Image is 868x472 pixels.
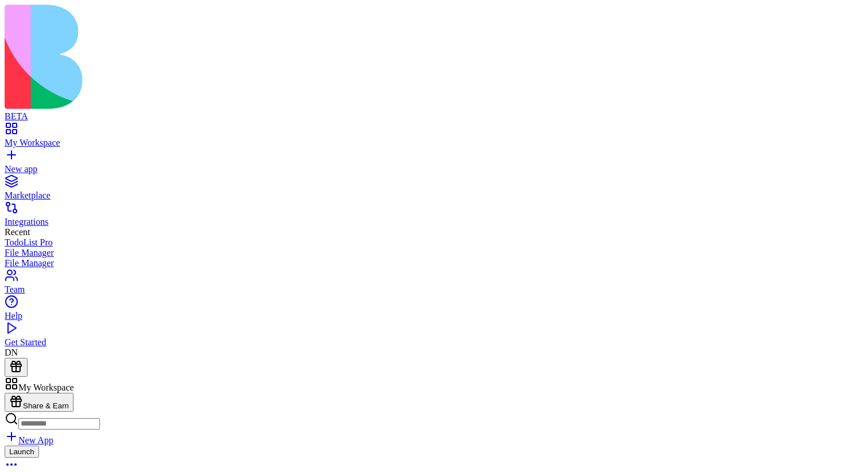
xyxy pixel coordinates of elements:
a: New app [5,154,863,174]
a: TodoList Pro [5,237,863,248]
button: Share & Earn [5,393,73,412]
div: Team [5,284,863,295]
a: Marketplace [5,180,863,201]
a: Get Started [5,327,863,348]
a: Team [5,274,863,295]
div: New app [5,164,863,174]
span: Recent [5,227,30,237]
a: BETA [5,101,863,122]
img: logo [5,5,466,109]
span: Share & Earn [23,401,69,410]
a: My Workspace [5,127,863,148]
span: DN [5,348,18,357]
span: My Workspace [18,383,74,392]
div: BETA [5,111,863,122]
a: New App [5,435,53,445]
a: Help [5,301,863,321]
a: Integrations [5,206,863,227]
div: Get Started [5,337,863,348]
div: Integrations [5,217,863,227]
div: Help [5,311,863,321]
a: File Manager [5,258,863,268]
div: My Workspace [5,138,863,148]
a: File Manager [5,248,863,258]
button: Launch [5,446,39,458]
div: Marketplace [5,190,863,201]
